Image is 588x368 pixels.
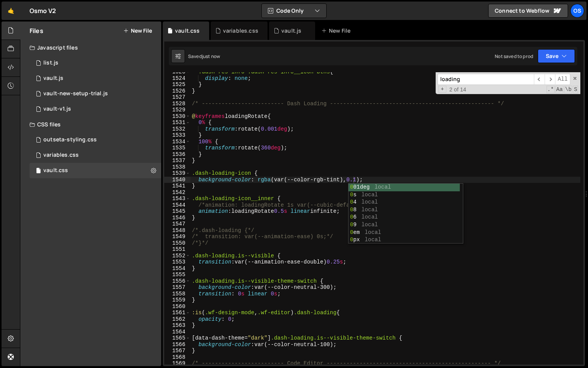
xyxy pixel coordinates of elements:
[570,4,584,18] a: Os
[164,335,190,341] div: 1565
[164,316,190,323] div: 1562
[495,53,533,60] div: Not saved to prod
[164,119,190,126] div: 1531
[555,86,563,93] span: CaseSensitive Search
[164,303,190,310] div: 1560
[164,183,190,189] div: 1541
[564,86,572,93] span: Whole Word Search
[164,113,190,120] div: 1530
[545,74,555,85] span: ​
[164,265,190,272] div: 1554
[534,74,545,85] span: ​
[164,139,190,145] div: 1534
[164,132,190,139] div: 1533
[164,284,190,291] div: 1557
[262,4,326,18] button: Code Only
[164,170,190,177] div: 1539
[164,234,190,240] div: 1549
[164,348,190,354] div: 1567
[20,117,161,132] div: CSS files
[164,221,190,227] div: 1547
[164,310,190,316] div: 1561
[438,86,446,93] span: Toggle Replace mode
[164,322,190,329] div: 1563
[30,163,161,178] div: 16596/45153.css
[164,145,190,151] div: 1535
[164,107,190,113] div: 1529
[164,189,190,196] div: 1542
[164,157,190,164] div: 1537
[164,259,190,265] div: 1553
[438,74,534,85] input: Search for
[164,354,190,361] div: 1568
[164,291,190,297] div: 1558
[164,94,190,101] div: 1527
[43,167,68,174] div: vault.css
[30,132,161,148] div: 16596/45156.css
[446,86,469,93] span: 2 of 14
[164,240,190,247] div: 1550
[175,27,200,35] div: vault.css
[164,297,190,303] div: 1559
[555,74,570,85] span: Alt-Enter
[164,215,190,221] div: 1546
[223,27,258,35] div: variables.css
[164,278,190,285] div: 1556
[164,202,190,209] div: 1544
[164,164,190,171] div: 1538
[164,75,190,82] div: 1524
[30,71,161,86] div: 16596/45133.js
[30,55,161,71] div: 16596/45151.js
[164,81,190,88] div: 1525
[30,101,161,117] div: 16596/45132.js
[30,86,161,101] div: 16596/45152.js
[573,86,578,93] span: Search In Selection
[30,6,56,15] div: Osmo V2
[164,177,190,183] div: 1540
[164,341,190,348] div: 1566
[2,2,20,20] a: 🤙
[123,28,152,34] button: New File
[164,101,190,107] div: 1528
[488,4,568,18] a: Connect to Webflow
[43,136,97,143] div: outseta-styling.css
[164,69,190,75] div: 1523
[547,86,555,93] span: RegExp Search
[281,27,301,35] div: vault.js
[43,75,63,82] div: vault.js
[30,148,161,163] div: 16596/45154.css
[164,253,190,259] div: 1552
[164,88,190,94] div: 1526
[164,151,190,158] div: 1536
[202,53,220,60] div: just now
[164,360,190,367] div: 1569
[164,227,190,234] div: 1548
[30,27,43,35] h2: Files
[43,60,58,66] div: list.js
[43,152,79,159] div: variables.css
[164,246,190,253] div: 1551
[43,90,108,97] div: vault-new-setup-trial.js
[164,272,190,278] div: 1555
[164,329,190,335] div: 1564
[43,106,71,113] div: vault-v1.js
[321,27,353,35] div: New File
[538,49,575,63] button: Save
[164,126,190,133] div: 1532
[164,196,190,202] div: 1543
[188,53,220,60] div: Saved
[164,208,190,215] div: 1545
[20,40,161,55] div: Javascript files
